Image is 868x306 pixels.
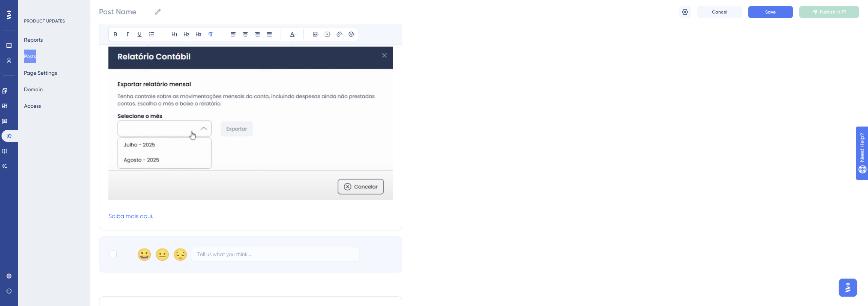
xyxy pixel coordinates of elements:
button: Posts [24,50,36,63]
span: Save [765,9,776,15]
span: Publish in PT [820,9,846,15]
input: Post Name [99,6,151,17]
button: Reports [24,33,43,47]
button: Cancel [697,6,742,18]
button: Access [24,99,41,113]
div: PRODUCT UPDATES [24,18,65,24]
a: Saiba mais aqui. [108,213,153,220]
span: Cancel [712,9,727,15]
span: Need Help? [18,2,47,11]
button: Save [748,6,793,18]
button: Domain [24,83,43,96]
button: Page Settings [24,66,57,80]
button: Publish in PT [799,6,859,18]
iframe: UserGuiding AI Assistant Launcher [836,276,859,299]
